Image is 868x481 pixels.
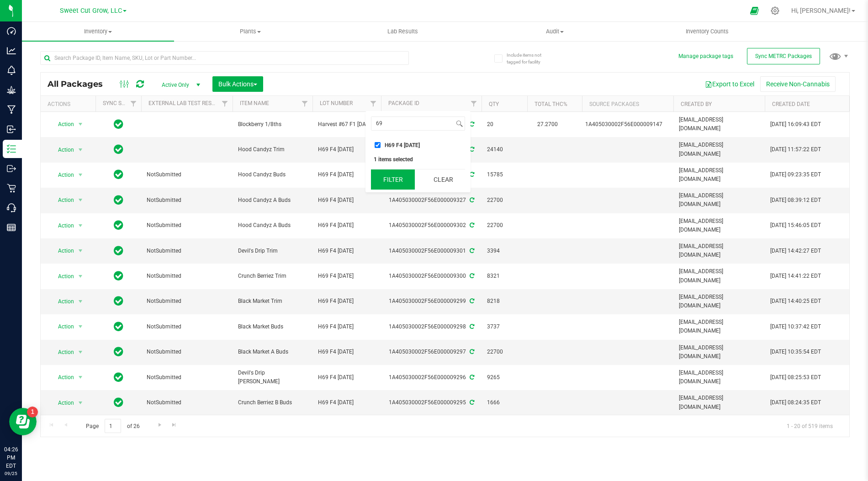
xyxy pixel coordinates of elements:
span: Hi, [PERSON_NAME]! [791,7,851,14]
a: Plants [174,22,326,41]
span: H69 F4 [DATE] [318,170,376,179]
span: [DATE] 08:25:53 EDT [770,373,821,382]
span: Sync from Compliance System [468,197,474,203]
span: Include items not tagged for facility [507,52,552,65]
span: Action [50,396,74,409]
div: 1A405030002F56E000009299 [380,297,483,306]
span: Sync from Compliance System [468,146,474,153]
a: Lab Results [327,22,479,41]
a: Created By [681,101,712,107]
span: Sync from Compliance System [468,349,474,355]
inline-svg: Analytics [7,46,16,55]
input: 1 [105,419,121,433]
a: Created Date [772,101,810,107]
span: Harvest #67 F1 [DATE] [318,120,376,129]
span: Sync from Compliance System [468,121,474,127]
span: 3737 [487,322,522,331]
span: Hood Candyz Trim [238,145,307,154]
input: H69 F4 [DATE] [375,142,381,148]
span: [DATE] 14:41:22 EDT [770,272,821,280]
span: [DATE] 10:35:54 EDT [770,348,821,356]
span: H69 F4 [DATE] [318,145,376,154]
a: Lot Number [320,100,353,106]
span: H69 F4 [DATE] [318,322,376,331]
span: 1666 [487,398,522,407]
span: Action [50,194,74,206]
span: NotSubmitted [147,373,227,382]
span: NotSubmitted [147,322,227,331]
span: [DATE] 15:46:05 EDT [770,221,821,230]
span: 22700 [487,348,522,356]
span: Action [50,219,74,232]
span: Lab Results [375,27,430,36]
button: Bulk Actions [212,76,263,92]
a: Filter [297,96,312,111]
span: In Sync [114,320,123,333]
span: Action [50,169,74,181]
span: [DATE] 11:57:22 EDT [770,145,821,154]
span: Action [50,320,74,333]
button: Receive Non-Cannabis [760,76,836,92]
span: In Sync [114,118,123,131]
span: Hood Candyz A Buds [238,221,307,230]
span: H69 F4 [DATE] [318,272,376,280]
div: Manage settings [769,6,781,15]
span: Devil's Drip [PERSON_NAME] [238,369,307,386]
div: 1A405030002F56E000009295 [380,398,483,407]
inline-svg: Monitoring [7,66,16,75]
a: External Lab Test Result [148,100,220,106]
span: Bulk Actions [218,80,257,88]
span: [DATE] 14:40:25 EDT [770,297,821,306]
span: NotSubmitted [147,272,227,280]
span: H69 F4 [DATE] [318,221,376,230]
p: 04:26 PM EDT [4,445,18,470]
span: [EMAIL_ADDRESS][DOMAIN_NAME] [679,242,759,259]
a: Go to the next page [153,419,166,431]
span: Hood Candyz Buds [238,170,307,179]
inline-svg: Retail [7,184,16,193]
span: [EMAIL_ADDRESS][DOMAIN_NAME] [679,141,759,158]
span: Sync from Compliance System [468,298,474,304]
span: NotSubmitted [147,221,227,230]
a: Filter [466,96,482,111]
span: H69 F4 [DATE] [318,297,376,306]
span: In Sync [114,194,123,206]
div: 1A405030002F56E000009302 [380,221,483,230]
span: Crunch Berriez Trim [238,272,307,280]
span: [EMAIL_ADDRESS][DOMAIN_NAME] [679,318,759,335]
a: Filter [126,96,141,111]
span: select [75,169,86,181]
span: Action [50,244,74,257]
span: select [75,320,86,333]
span: [EMAIL_ADDRESS][DOMAIN_NAME] [679,267,759,285]
div: 1A405030002F56E000009296 [380,373,483,382]
span: H69 F4 [DATE] [318,196,376,205]
span: Action [50,346,74,359]
span: In Sync [114,371,123,384]
span: [EMAIL_ADDRESS][DOMAIN_NAME] [679,191,759,209]
span: [EMAIL_ADDRESS][DOMAIN_NAME] [679,166,759,184]
span: NotSubmitted [147,247,227,255]
span: Action [50,143,74,156]
span: Sync from Compliance System [468,222,474,228]
span: Inventory [22,27,174,36]
span: Action [50,118,74,131]
span: H69 F4 [DATE] [318,348,376,356]
span: H69 F4 [DATE] [318,247,376,255]
div: 1A405030002F56E000009300 [380,272,483,280]
button: Clear [421,169,465,190]
span: Action [50,270,74,283]
inline-svg: Grow [7,85,16,95]
a: Inventory [22,22,174,41]
span: In Sync [114,295,123,307]
button: Manage package tags [678,53,733,60]
p: 09/25 [4,470,18,477]
span: Sync from Compliance System [468,374,474,381]
span: 1 - 20 of 519 items [779,419,840,433]
span: 24140 [487,145,522,154]
input: Search [371,117,454,130]
span: [EMAIL_ADDRESS][DOMAIN_NAME] [679,217,759,234]
span: Inventory Counts [673,27,741,36]
span: NotSubmitted [147,398,227,407]
span: Sync from Compliance System [468,323,474,330]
